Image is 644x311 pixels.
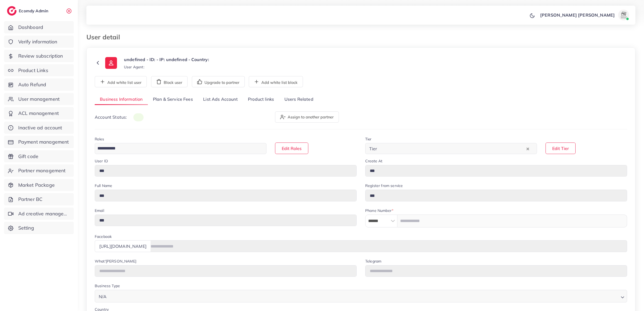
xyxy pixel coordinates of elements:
[18,53,63,59] span: Review subscription
[4,21,74,33] a: Dashboard
[151,76,188,87] button: Block user
[95,183,112,188] label: Full Name
[95,290,627,302] div: Search for option
[540,12,615,18] p: [PERSON_NAME] [PERSON_NAME]
[4,208,74,220] a: Ad creative management
[4,150,74,163] a: Gift code
[4,107,74,119] a: ACL management
[18,124,62,131] span: Inactive ad account
[95,208,104,213] label: Email
[368,145,378,153] span: Tier
[4,50,74,62] a: Review subscription
[365,143,537,154] div: Search for option
[18,67,48,74] span: Product Links
[365,183,403,188] label: Register from service
[18,167,66,174] span: Partner management
[86,33,124,41] h3: User detail
[4,122,74,134] a: Inactive ad account
[279,94,318,105] a: Users Related
[379,144,525,153] input: Search for option
[275,143,308,154] button: Edit Roles
[18,196,43,203] span: Partner BC
[4,222,74,234] a: Setting
[19,8,50,13] h2: Ecomdy Admin
[18,24,43,31] span: Dashboard
[108,291,619,301] input: Search for option
[95,114,144,121] p: Account Status:
[95,94,148,105] a: Business Information
[18,38,57,45] span: Verify information
[4,64,74,77] a: Product Links
[95,283,120,288] label: Business Type
[96,144,259,153] input: Search for option
[618,10,629,20] img: avatar
[18,182,55,189] span: Market Package
[95,258,136,264] label: What'[PERSON_NAME]
[4,193,74,205] a: Partner BC
[192,76,245,87] button: Upgrade to partner
[18,138,69,145] span: Payment management
[4,93,74,105] a: User management
[198,94,243,105] a: List Ads Account
[95,143,266,154] div: Search for option
[95,234,112,239] label: Facebook
[18,96,60,103] span: User management
[95,158,108,164] label: User ID
[18,210,70,217] span: Ad creative management
[18,153,38,160] span: Gift code
[4,36,74,48] a: Verify information
[365,158,382,164] label: Create At
[95,240,151,252] div: [URL][DOMAIN_NAME]
[105,57,117,69] img: ic-user-info.36bf1079.svg
[95,136,104,142] label: Roles
[4,179,74,191] a: Market Package
[365,258,381,264] label: Telegram
[124,56,209,63] p: undefined - ID: - IP: undefined - Country:
[546,143,576,154] button: Edit Tier
[537,10,631,20] a: [PERSON_NAME] [PERSON_NAME]avatar
[18,110,59,117] span: ACL management
[4,78,74,91] a: Auto Refund
[4,136,74,148] a: Payment management
[95,76,147,87] button: Add white list user
[249,76,303,87] button: Add white list block
[18,224,34,231] span: Setting
[4,164,74,177] a: Partner management
[18,81,46,88] span: Auto Refund
[98,293,108,301] span: N/A
[365,208,393,213] label: Phone Number
[148,94,198,105] a: Plan & Service Fees
[124,64,144,70] small: User Agent:
[7,6,50,16] a: logoEcomdy Admin
[7,6,17,16] img: logo
[526,145,529,152] button: Clear Selected
[243,94,279,105] a: Product links
[275,111,339,123] button: Assign to another partner
[365,136,372,142] label: Tier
